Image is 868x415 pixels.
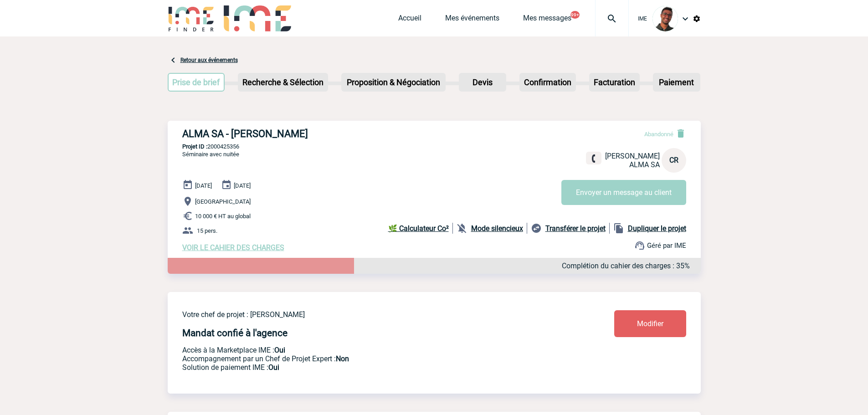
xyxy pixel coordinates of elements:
[398,14,421,26] a: Accueil
[590,154,598,163] img: fixe.png
[613,223,624,234] img: file_copy-black-24dp.png
[523,14,571,26] a: Mes messages
[182,143,207,150] b: Projet ID :
[182,363,560,372] p: Conformité aux process achat client, Prise en charge de la facturation, Mutualisation de plusieur...
[520,74,575,91] p: Confirmation
[654,74,699,91] p: Paiement
[169,74,224,91] p: Prise de brief
[182,354,560,363] p: Prestation payante
[460,74,505,91] p: Devis
[644,131,673,138] span: Abandonné
[168,5,215,31] img: IME-Finder
[590,74,639,91] p: Facturation
[445,14,499,26] a: Mes événements
[182,346,560,354] p: Accès à la Marketplace IME :
[638,15,647,22] span: IME
[180,57,238,63] a: Retour aux événements
[628,224,686,233] b: Dupliquer le projet
[647,241,686,250] span: Géré par IME
[197,227,217,234] span: 15 pers.
[669,156,678,164] span: CR
[195,182,212,189] span: [DATE]
[182,310,560,319] p: Votre chef de projet : [PERSON_NAME]
[182,151,239,158] span: Séminaire avec nuitée
[342,74,445,91] p: Proposition & Négociation
[471,224,523,233] b: Mode silencieux
[195,213,251,220] span: 10 000 € HT au global
[234,182,251,189] span: [DATE]
[239,74,327,91] p: Recherche & Sélection
[561,180,686,205] button: Envoyer un message au client
[605,152,660,160] span: [PERSON_NAME]
[182,243,284,252] a: VOIR LE CAHIER DES CHARGES
[268,363,279,372] b: Oui
[652,6,678,31] img: 124970-0.jpg
[336,354,349,363] b: Non
[637,319,663,328] span: Modifier
[388,223,453,234] a: 🌿 Calculateur Co²
[182,328,288,338] h4: Mandat confié à l'agence
[274,346,285,354] b: Oui
[195,198,251,205] span: [GEOGRAPHIC_DATA]
[388,224,449,233] b: 🌿 Calculateur Co²
[545,224,606,233] b: Transférer le projet
[629,160,660,169] span: ALMA SA
[182,128,456,139] h3: ALMA SA - [PERSON_NAME]
[168,143,701,150] p: 2000425356
[570,11,580,19] button: 99+
[634,240,645,251] img: support.png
